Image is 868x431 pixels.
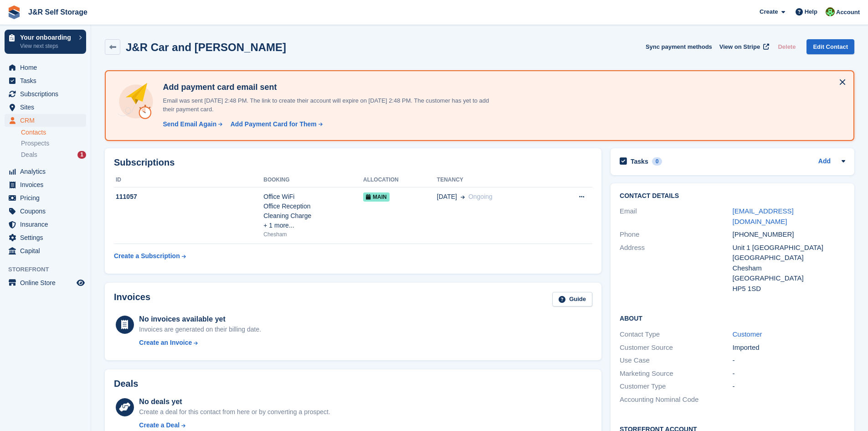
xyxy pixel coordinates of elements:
div: Chesham [733,263,845,274]
h2: Contact Details [620,192,845,200]
h2: J&R Car and [PERSON_NAME] [126,41,286,53]
img: Steve Pollicott [826,7,835,16]
span: Tasks [20,74,75,87]
th: Booking [263,173,363,187]
span: Sites [20,101,75,114]
span: View on Stripe [719,42,760,52]
th: Allocation [363,173,437,187]
span: Settings [20,231,75,244]
a: menu [5,218,86,231]
span: Coupons [20,205,75,218]
h2: Tasks [631,157,648,166]
div: Create an Invoice [139,338,192,348]
div: Office WiFi Office Reception Cleaning Charge + 1 more... [263,192,363,230]
div: 111057 [114,192,263,202]
div: - [733,381,845,392]
div: 0 [652,157,663,166]
h4: Add payment card email sent [159,82,501,93]
div: - [733,355,845,366]
a: Your onboarding View next steps [5,30,86,54]
a: Create an Invoice [139,338,261,348]
div: Imported [733,343,845,353]
a: menu [5,74,86,87]
div: Contact Type [620,329,732,340]
div: Create a Subscription [114,251,180,261]
div: Use Case [620,355,732,366]
h2: Invoices [114,292,150,307]
div: Send Email Again [163,119,216,129]
span: Online Store [20,276,75,289]
span: Pricing [20,192,75,204]
div: No deals yet [139,396,330,407]
span: CRM [20,114,75,127]
th: ID [114,173,263,187]
p: Email was sent [DATE] 2:48 PM. The link to create their account will expire on [DATE] 2:48 PM. Th... [159,96,501,114]
div: No invoices available yet [139,314,261,325]
span: Ongoing [468,193,493,200]
a: Preview store [75,277,86,288]
a: menu [5,61,86,74]
span: Home [20,61,75,74]
h2: About [620,313,845,322]
button: Delete [774,39,799,54]
a: menu [5,165,86,178]
div: Phone [620,229,732,240]
a: menu [5,192,86,204]
div: Create a Deal [139,421,180,430]
th: Tenancy [437,173,553,187]
p: View next steps [20,42,74,50]
a: Contacts [21,128,86,137]
button: Sync payment methods [646,39,712,54]
a: menu [5,178,86,191]
div: Customer Type [620,381,732,392]
span: Analytics [20,165,75,178]
span: Create [760,7,778,16]
img: stora-icon-8386f47178a22dfd0bd8f6a31ec36ba5ce8667c1dd55bd0f319d3a0aa187defe.svg [7,5,21,19]
span: Main [363,192,390,202]
a: Create a Subscription [114,248,186,265]
span: Capital [20,244,75,257]
img: add-payment-card-4dbda4983b697a7845d177d07a5d71e8a16f1ec00487972de202a45f1e8132f5.svg [117,82,155,121]
span: Prospects [21,139,49,148]
span: Help [805,7,817,16]
a: menu [5,205,86,218]
div: [GEOGRAPHIC_DATA] [733,273,845,284]
div: Unit 1 [GEOGRAPHIC_DATA] [733,243,845,253]
span: Subscriptions [20,88,75,100]
h2: Deals [114,379,138,389]
div: 1 [77,151,86,159]
a: Add Payment Card for Them [227,119,324,129]
span: Invoices [20,178,75,191]
a: menu [5,88,86,100]
span: [DATE] [437,192,457,202]
a: View on Stripe [716,39,771,54]
a: [EMAIL_ADDRESS][DOMAIN_NAME] [733,207,794,225]
div: [GEOGRAPHIC_DATA] [733,253,845,263]
a: menu [5,231,86,244]
a: Guide [552,292,592,307]
a: Add [818,156,831,167]
div: Create a deal for this contact from here or by converting a prospect. [139,407,330,417]
div: [PHONE_NUMBER] [733,229,845,240]
span: Insurance [20,218,75,231]
div: Chesham [263,230,363,239]
a: menu [5,244,86,257]
a: menu [5,101,86,114]
div: Accounting Nominal Code [620,395,732,405]
a: Create a Deal [139,421,330,430]
div: Marketing Source [620,369,732,379]
span: Storefront [8,265,91,274]
a: menu [5,114,86,127]
div: Customer Source [620,343,732,353]
div: Invoices are generated on their billing date. [139,325,261,334]
a: J&R Self Storage [25,5,91,20]
span: Account [836,8,860,17]
a: Edit Contact [806,39,854,54]
a: menu [5,276,86,289]
div: Add Payment Card for Them [231,119,317,129]
a: Deals 1 [21,150,86,160]
a: Prospects [21,139,86,148]
div: HP5 1SD [733,284,845,294]
a: Customer [733,330,762,338]
span: Deals [21,151,37,159]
